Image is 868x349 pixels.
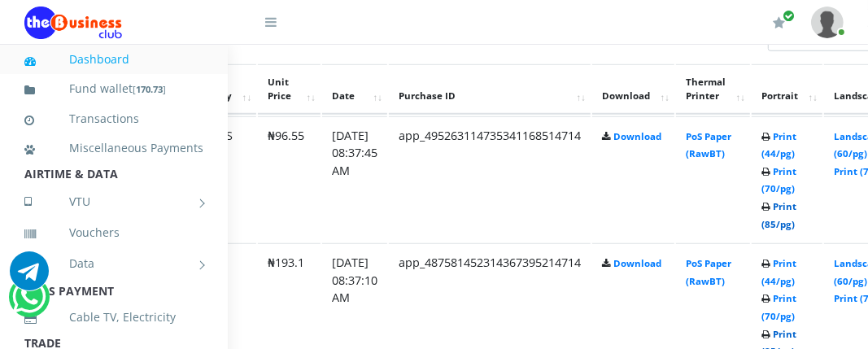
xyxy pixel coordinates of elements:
[761,200,796,230] a: Print (85/pg)
[322,64,387,115] th: Date: activate to sort column ascending
[389,64,591,115] th: Purchase ID: activate to sort column ascending
[761,257,796,287] a: Print (44/pg)
[613,130,661,142] a: Download
[24,299,203,336] a: Cable TV, Electricity
[783,10,795,22] span: Renew/Upgrade Subscription
[24,129,203,167] a: Miscellaneous Payments
[592,64,674,115] th: Download: activate to sort column ascending
[761,130,796,160] a: Print (44/pg)
[686,130,731,160] a: PoS Paper (RawBT)
[752,64,822,115] th: Portrait: activate to sort column ascending
[24,7,122,39] img: Logo
[12,290,46,316] a: Chat for support
[686,257,731,287] a: PoS Paper (RawBT)
[613,257,661,269] a: Download
[258,64,321,115] th: Unit Price: activate to sort column ascending
[676,64,750,115] th: Thermal Printer: activate to sort column ascending
[389,116,591,242] td: app_495263114735341168514714
[24,181,203,222] a: VTU
[24,100,203,137] a: Transactions
[24,41,203,78] a: Dashboard
[761,165,796,195] a: Print (70/pg)
[10,264,49,290] a: Chat for support
[24,214,203,251] a: Vouchers
[773,16,785,29] i: Renew/Upgrade Subscription
[811,7,844,38] img: User
[24,243,203,284] a: Data
[24,70,203,108] a: Fund wallet[170.73]
[258,116,321,242] td: ₦96.55
[136,83,163,95] b: 170.73
[761,292,796,322] a: Print (70/pg)
[133,83,166,95] small: [ ]
[322,116,387,242] td: [DATE] 08:37:45 AM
